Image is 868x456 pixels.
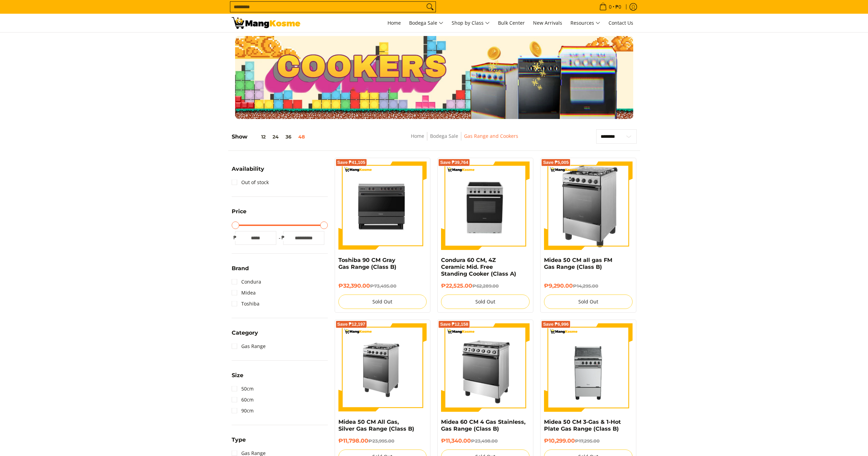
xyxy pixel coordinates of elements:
[554,161,623,250] img: midea-50cm-4-burner-gas-range-silver-left-side-view-mang-kosme
[441,283,530,289] h6: ₱22,525.00
[232,437,246,448] summary: Open
[614,4,622,9] span: ₱0
[280,234,287,241] span: ₱
[232,394,254,405] a: 60cm
[609,20,633,26] span: Contact Us
[544,257,612,270] a: Midea 50 CM all gas FM Gas Range (Class B)
[544,419,621,432] a: Midea 50 CM 3-Gas & 1-Hot Plate Gas Range (Class B)
[232,298,259,309] a: Toshiba
[362,132,568,147] nav: Breadcrumbs
[441,161,530,250] img: Condura 60 CM, 4Z Ceramic Mid. Free Standing Cooker (Class A)
[338,161,427,249] img: toshiba-90-cm-5-burner-gas-range-gray-full-view-mang-kosme
[575,438,600,444] del: ₱17,295.00
[441,437,530,444] h6: ₱11,340.00
[338,323,427,412] img: Midea 50 CM All Gas, Silver Gas Range (Class B)
[411,133,424,139] a: Home
[337,160,366,165] span: Save ₱41,105
[448,14,493,32] a: Shop by Class
[597,3,623,11] span: •
[425,2,436,12] button: Search
[441,323,530,412] img: midea-60cm-4-burner-stainless-gas-burner-full-view-mang-kosme
[471,438,498,444] del: ₱23,498.00
[307,14,637,32] nav: Main Menu
[338,295,427,309] button: Sold Out
[544,283,633,289] h6: ₱9,290.00
[498,20,525,26] span: Bulk Center
[406,14,447,32] a: Bodega Sale
[570,19,600,27] span: Resources
[441,419,525,432] a: Midea 60 CM 4 Gas Stainless, Gas Range (Class B)
[409,19,443,27] span: Bodega Sale
[384,14,404,32] a: Home
[544,323,633,412] img: midea-50cm-3-gas-and-1-hotplate-gas-burner-moonstone-black-full-front-view-mang-kosme
[370,283,396,289] del: ₱73,495.00
[608,4,613,9] span: 0
[232,373,243,378] span: Size
[232,287,256,298] a: Midea
[440,322,468,326] span: Save ₱12,158
[232,341,266,352] a: Gas Range
[232,177,269,188] a: Out of stock
[232,330,258,336] span: Category
[232,266,249,271] span: Brand
[441,295,530,309] button: Sold Out
[232,330,258,341] summary: Open
[544,437,633,444] h6: ₱10,299.00
[338,437,427,444] h6: ₱11,798.00
[338,283,427,289] h6: ₱32,390.00
[232,383,254,394] a: 50cm
[232,373,243,383] summary: Open
[232,133,308,140] h5: Show
[573,283,598,289] del: ₱14,295.00
[232,209,246,214] span: Price
[337,322,366,326] span: Save ₱12,197
[430,133,458,139] a: Bodega Sale
[368,438,394,444] del: ₱23,995.00
[232,437,246,443] span: Type
[232,17,300,29] img: Gas Cookers &amp; Rangehood l Mang Kosme: Home Appliances Warehouse Sale
[232,166,264,172] span: Availability
[543,322,569,326] span: Save ₱6,996
[338,419,414,432] a: Midea 50 CM All Gas, Silver Gas Range (Class B)
[495,14,528,32] a: Bulk Center
[440,160,468,165] span: Save ₱39,764
[232,234,239,241] span: ₱
[232,405,254,416] a: 90cm
[543,160,569,165] span: Save ₱5,005
[533,20,562,26] span: New Arrivals
[282,134,295,140] button: 36
[232,166,264,177] summary: Open
[464,133,518,139] a: Gas Range and Cookers
[452,19,490,27] span: Shop by Class
[567,14,604,32] a: Resources
[295,134,308,140] button: 48
[387,20,401,26] span: Home
[605,14,637,32] a: Contact Us
[472,283,499,289] del: ₱62,289.00
[269,134,282,140] button: 24
[232,266,249,276] summary: Open
[232,276,261,287] a: Condura
[544,295,633,309] button: Sold Out
[530,14,566,32] a: New Arrivals
[441,257,516,277] a: Condura 60 CM, 4Z Ceramic Mid. Free Standing Cooker (Class A)
[247,134,269,140] button: 12
[232,209,246,219] summary: Open
[338,257,396,270] a: Toshiba 90 CM Gray Gas Range (Class B)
